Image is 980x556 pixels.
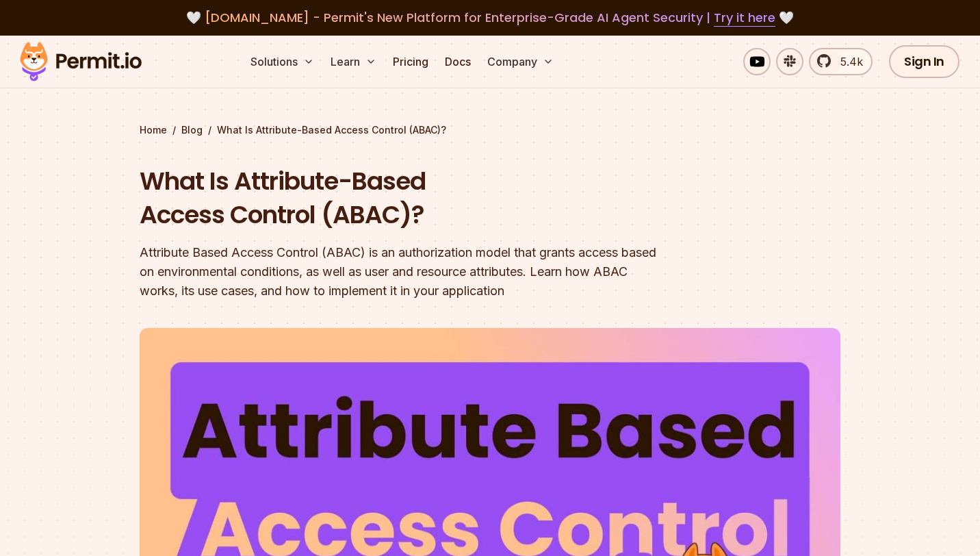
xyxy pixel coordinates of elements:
div: 🤍 🤍 [33,8,947,27]
a: 5.4k [809,48,873,75]
a: Pricing [387,48,434,75]
div: / / [140,123,840,137]
a: Try it here [714,9,775,27]
h1: What Is Attribute-Based Access Control (ABAC)? [140,164,665,232]
img: Permit logo [14,38,148,85]
span: [DOMAIN_NAME] - Permit's New Platform for Enterprise-Grade AI Agent Security | [205,9,775,26]
a: Home [140,123,167,137]
a: Blog [181,123,203,137]
div: Attribute Based Access Control (ABAC) is an authorization model that grants access based on envir... [140,243,665,301]
span: 5.4k [832,53,863,70]
a: Docs [439,48,476,75]
button: Solutions [245,48,320,75]
button: Company [482,48,559,75]
a: Sign In [889,45,959,78]
button: Learn [325,48,382,75]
